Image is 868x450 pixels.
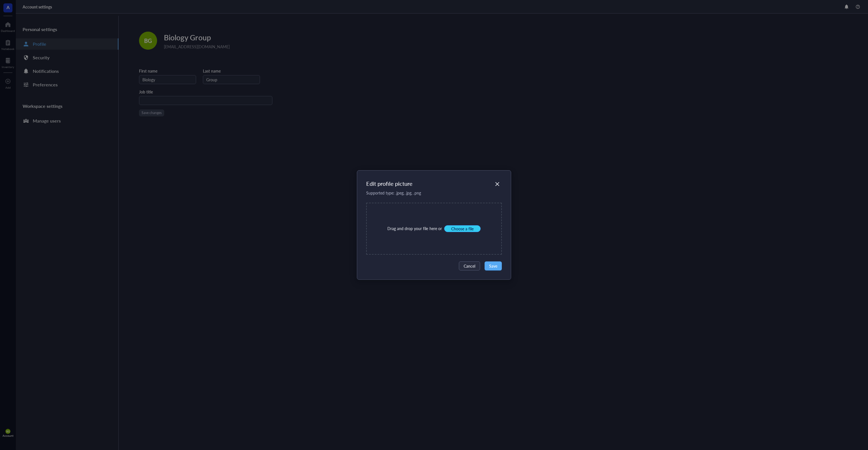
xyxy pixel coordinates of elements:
button: Cancel [459,261,480,270]
div: Supported type: .jpeg, .jpg, .png [366,190,502,196]
span: Choose a file [451,226,474,231]
span: Cancel [464,263,475,269]
button: Save [485,261,502,270]
span: Close [493,181,502,187]
div: Edit profile picture [366,180,502,187]
span: Save [489,263,497,269]
div: Drag and drop your file here or [387,225,442,232]
button: Choose a file [444,225,481,232]
button: Close [493,180,502,189]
